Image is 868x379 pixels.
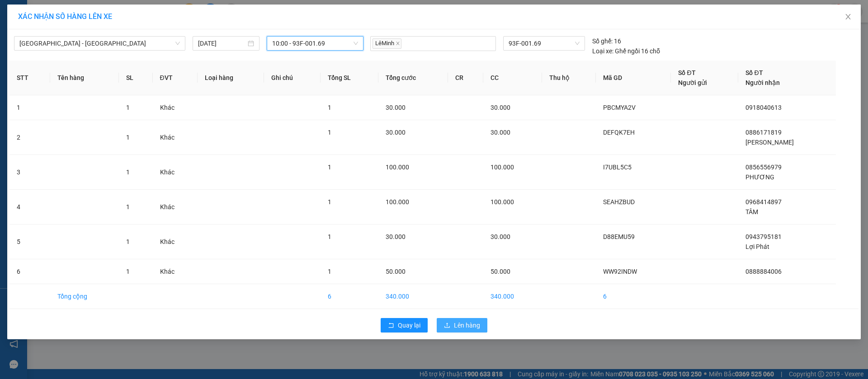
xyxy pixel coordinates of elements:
[542,61,596,95] th: Thu hộ
[381,318,428,332] button: rollbackQuay lại
[9,120,50,155] td: 2
[153,120,198,155] td: Khác
[448,61,483,95] th: CR
[9,95,50,120] td: 1
[153,259,198,284] td: Khác
[50,284,119,309] td: Tổng cộng
[745,268,782,275] span: 0888884006
[745,173,774,181] span: PHƯƠNG
[321,61,379,95] th: Tổng SL
[126,134,130,141] span: 1
[491,164,514,171] span: 100.000
[328,233,331,240] span: 1
[745,139,794,146] span: [PERSON_NAME]
[491,268,510,275] span: 50.000
[386,164,409,171] span: 100.000
[603,268,637,275] span: WW92INDW
[328,164,331,171] span: 1
[328,104,331,111] span: 1
[745,104,782,111] span: 0918040613
[126,268,130,275] span: 1
[19,37,180,50] span: Sài Gòn - Lộc Ninh
[603,104,636,111] span: PBCMYA2V
[198,61,264,95] th: Loại hàng
[745,198,782,206] span: 0968414897
[50,61,119,95] th: Tên hàng
[603,233,635,240] span: D88EMU59
[592,46,660,56] div: Ghế ngồi 16 chỗ
[745,164,782,171] span: 0856556979
[745,243,769,250] span: Lợi Phát
[386,129,406,136] span: 30.000
[844,13,852,20] span: close
[444,322,450,329] span: upload
[491,233,510,240] span: 30.000
[153,155,198,190] td: Khác
[386,268,406,275] span: 50.000
[153,190,198,225] td: Khác
[592,46,613,56] span: Loại xe:
[153,95,198,120] td: Khác
[126,238,130,245] span: 1
[745,208,758,215] span: TÂM
[373,38,401,49] span: LêMinh
[603,164,632,171] span: I7UBL5C5
[745,79,780,86] span: Người nhận
[198,38,246,48] input: 11/08/2025
[603,129,635,136] span: DEFQK7EH
[603,198,635,206] span: SEAHZBUD
[398,320,420,330] span: Quay lại
[378,61,448,95] th: Tổng cước
[386,233,406,240] span: 30.000
[9,61,50,95] th: STT
[9,225,50,259] td: 5
[454,320,480,330] span: Lên hàng
[272,37,358,50] span: 10:00 - 93F-001.69
[491,129,510,136] span: 30.000
[678,69,695,76] span: Số ĐT
[509,37,579,50] span: 93F-001.69
[119,61,152,95] th: SL
[153,61,198,95] th: ĐVT
[328,198,331,206] span: 1
[596,61,671,95] th: Mã GD
[126,203,130,211] span: 1
[264,61,320,95] th: Ghi chú
[396,41,400,46] span: close
[126,104,130,111] span: 1
[386,198,409,206] span: 100.000
[9,259,50,284] td: 6
[483,61,542,95] th: CC
[745,233,782,240] span: 0943795181
[678,79,707,86] span: Người gửi
[378,284,448,309] td: 340.000
[592,36,621,46] div: 16
[745,129,782,136] span: 0886171819
[328,268,331,275] span: 1
[9,190,50,225] td: 4
[491,104,510,111] span: 30.000
[18,12,112,21] span: XÁC NHẬN SỐ HÀNG LÊN XE
[437,318,487,332] button: uploadLên hàng
[328,129,331,136] span: 1
[835,5,861,30] button: Close
[9,155,50,190] td: 3
[126,168,130,176] span: 1
[596,284,671,309] td: 6
[388,322,394,329] span: rollback
[592,36,613,46] span: Số ghế:
[153,225,198,259] td: Khác
[491,198,514,206] span: 100.000
[483,284,542,309] td: 340.000
[745,69,763,76] span: Số ĐT
[386,104,406,111] span: 30.000
[321,284,379,309] td: 6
